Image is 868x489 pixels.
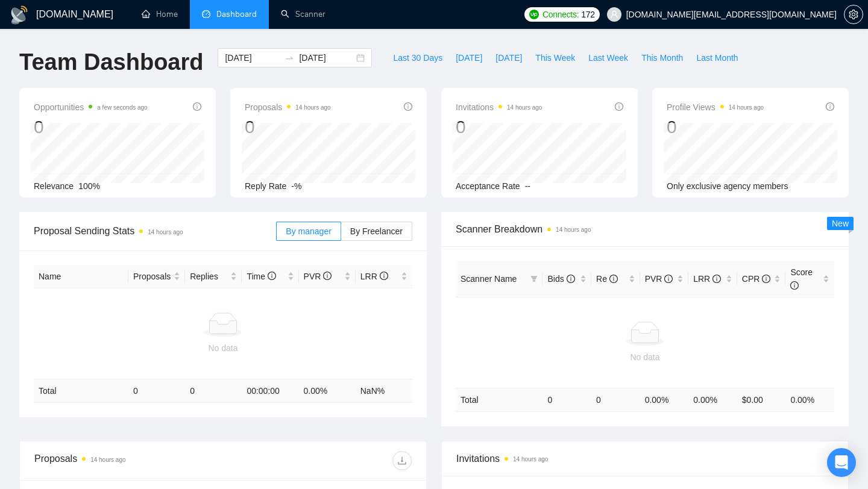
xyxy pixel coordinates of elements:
[507,104,542,111] time: 14 hours ago
[641,51,683,64] span: This Month
[588,51,628,64] span: Last Week
[826,102,834,111] span: info-circle
[529,10,539,19] img: upwork-logo.png
[10,5,29,25] img: logo
[729,104,764,111] time: 14 hours ago
[667,116,764,139] div: 0
[78,181,100,191] span: 100%
[456,100,542,114] span: Invitations
[790,281,799,290] span: info-circle
[456,51,482,64] span: [DATE]
[225,51,280,64] input: Start date
[635,48,690,67] button: This Month
[404,102,412,111] span: info-circle
[39,341,407,355] div: No data
[785,388,834,411] td: 0.00 %
[456,451,834,466] span: Invitations
[386,48,449,67] button: Last 30 Days
[645,274,673,284] span: PVR
[133,270,171,283] span: Proposals
[489,48,529,67] button: [DATE]
[456,222,834,237] span: Scanner Breakdown
[827,448,856,477] div: Open Intercom Messenger
[245,181,286,191] span: Reply Rate
[295,104,330,111] time: 14 hours ago
[128,265,185,288] th: Proposals
[34,379,128,403] td: Total
[667,181,788,191] span: Only exclusive agency members
[360,272,388,281] span: LRR
[350,226,403,236] span: By Freelancer
[393,456,411,466] span: download
[392,451,412,470] button: download
[693,274,721,284] span: LRR
[547,274,574,284] span: Bids
[393,51,442,64] span: Last 30 Days
[268,272,276,280] span: info-circle
[291,181,301,191] span: -%
[185,379,242,403] td: 0
[556,226,591,233] time: 14 hours ago
[844,5,863,24] button: setting
[581,8,594,21] span: 172
[456,388,542,411] td: Total
[456,181,520,191] span: Acceptance Rate
[495,51,522,64] span: [DATE]
[712,275,721,283] span: info-circle
[285,53,294,63] span: swap-right
[299,51,354,64] input: End date
[461,274,517,284] span: Scanner Name
[323,272,332,280] span: info-circle
[664,275,673,283] span: info-circle
[609,275,618,283] span: info-circle
[19,48,203,76] h1: Team Dashboard
[844,10,863,19] span: setting
[688,388,737,411] td: 0.00 %
[742,274,770,284] span: CPR
[245,116,331,139] div: 0
[610,10,618,19] span: user
[530,275,538,282] span: filter
[299,379,356,403] td: 0.00 %
[461,350,829,364] div: No data
[142,9,178,19] a: homeHome
[790,267,813,290] span: Score
[542,388,591,411] td: 0
[690,48,744,67] button: Last Month
[667,100,764,114] span: Profile Views
[582,48,635,67] button: Last Week
[567,275,575,283] span: info-circle
[356,379,412,403] td: NaN %
[34,181,74,191] span: Relevance
[591,388,640,411] td: 0
[456,116,542,139] div: 0
[202,10,210,18] span: dashboard
[285,53,294,63] span: to
[380,272,388,280] span: info-circle
[216,9,257,19] span: Dashboard
[34,265,128,288] th: Name
[34,100,148,114] span: Opportunities
[449,48,489,67] button: [DATE]
[286,226,331,236] span: By manager
[640,388,689,411] td: 0.00 %
[190,270,228,283] span: Replies
[525,181,530,191] span: --
[615,102,623,111] span: info-circle
[245,100,331,114] span: Proposals
[97,104,147,111] time: a few seconds ago
[193,102,201,111] span: info-circle
[542,8,579,21] span: Connects:
[762,275,770,283] span: info-circle
[529,48,582,67] button: This Week
[148,229,183,235] time: 14 hours ago
[844,10,863,19] a: setting
[832,219,849,228] span: New
[696,51,738,64] span: Last Month
[737,388,786,411] td: $ 0.00
[185,265,242,288] th: Replies
[34,451,223,470] div: Proposals
[528,270,540,288] span: filter
[596,274,618,284] span: Re
[535,51,575,64] span: This Week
